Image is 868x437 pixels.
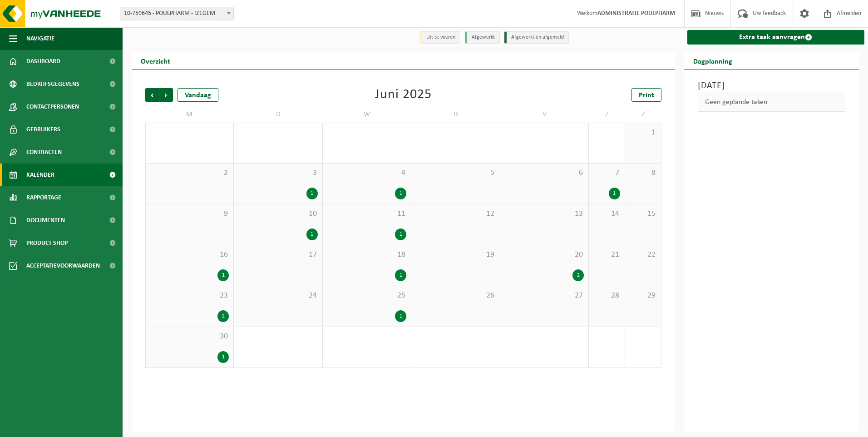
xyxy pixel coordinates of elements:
div: 1 [395,188,406,199]
span: 2 [150,168,229,178]
span: 10-759645 - POULPHARM - IZEGEM [120,7,234,20]
span: Acceptatievoorwaarden [26,254,100,277]
span: 23 [150,291,229,301]
div: Vandaag [178,88,218,102]
span: 24 [238,291,317,301]
span: Print [639,92,654,99]
span: Contracten [26,141,62,164]
span: 3 [238,168,317,178]
span: Documenten [26,209,65,232]
h2: Overzicht [132,52,179,70]
span: 28 [593,291,620,301]
div: 1 [217,351,229,363]
span: 20 [505,250,584,260]
span: 16 [150,250,229,260]
td: M [145,106,234,123]
span: 22 [630,250,656,260]
span: 27 [505,291,584,301]
td: D [234,106,322,123]
td: Z [589,106,625,123]
a: Extra taak aanvragen [687,30,865,45]
span: 7 [593,168,620,178]
span: 21 [593,250,620,260]
span: 17 [238,250,317,260]
span: 29 [630,291,656,301]
span: 8 [630,168,656,178]
span: Vorige [145,88,159,102]
div: 1 [609,188,620,199]
span: Dashboard [26,50,60,73]
td: W [323,106,411,123]
span: 5 [416,168,495,178]
td: V [500,106,589,123]
span: Volgende [159,88,173,102]
div: 1 [395,310,406,322]
span: Navigatie [26,27,54,50]
a: Print [631,88,661,102]
span: Bedrijfsgegevens [26,73,79,95]
td: Z [625,106,661,123]
span: 14 [593,209,620,219]
h2: Dagplanning [684,52,741,70]
span: Product Shop [26,232,68,254]
span: 10-759645 - POULPHARM - IZEGEM [120,7,233,20]
td: D [411,106,500,123]
div: 1 [395,228,406,240]
span: Kalender [26,164,54,186]
span: 25 [327,291,406,301]
span: 30 [150,332,229,342]
span: 9 [150,209,229,219]
span: 11 [327,209,406,219]
div: Geen geplande taken [698,93,846,112]
span: Rapportage [26,186,61,209]
div: 2 [572,269,584,281]
div: 2 [217,310,229,322]
li: Afgewerkt en afgemeld [504,31,569,44]
span: Gebruikers [26,118,60,141]
strong: ADMINISTRATIE POULPHARM [597,10,675,17]
span: 1 [630,128,656,138]
div: 1 [395,269,406,281]
div: 1 [217,269,229,281]
span: 4 [327,168,406,178]
span: 12 [416,209,495,219]
span: 13 [505,209,584,219]
h3: [DATE] [698,79,846,93]
span: 6 [505,168,584,178]
span: 10 [238,209,317,219]
span: 18 [327,250,406,260]
li: Afgewerkt [465,31,500,44]
span: 26 [416,291,495,301]
span: 15 [630,209,656,219]
div: 1 [306,188,318,199]
div: Juni 2025 [375,88,432,102]
span: 19 [416,250,495,260]
span: Contactpersonen [26,95,79,118]
div: 1 [306,228,318,240]
li: Uit te voeren [419,31,460,44]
